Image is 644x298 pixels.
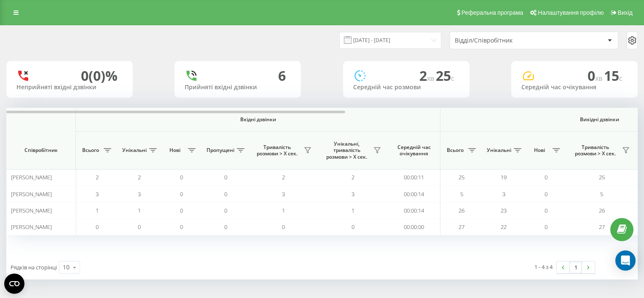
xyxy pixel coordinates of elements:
span: 0 [224,190,227,198]
span: 3 [352,190,354,198]
span: 0 [224,207,227,214]
span: 0 [224,173,227,181]
span: 1 [282,207,285,214]
span: Рядків на сторінці [11,263,57,271]
span: Налаштування профілю [538,9,604,16]
div: 0 (0)% [81,68,118,84]
td: 00:00:14 [388,186,440,202]
span: Унікальні [122,147,147,154]
span: Унікальні [487,147,511,154]
td: 00:00:00 [388,219,440,235]
span: 3 [96,190,99,198]
span: Нові [164,147,185,154]
span: 25 [459,173,464,181]
span: 27 [599,223,605,231]
div: 10 [63,263,70,271]
span: [PERSON_NAME] [11,207,52,214]
span: Унікальні, тривалість розмови > Х сек. [322,141,371,160]
span: 2 [419,67,436,85]
span: [PERSON_NAME] [11,223,52,231]
td: 00:00:14 [388,202,440,219]
span: Середній час очікування [394,144,434,157]
span: 25 [599,173,605,181]
span: 26 [599,207,605,214]
div: Open Intercom Messenger [615,250,636,271]
span: [PERSON_NAME] [11,173,52,181]
td: 00:00:11 [388,169,440,186]
span: Всього [445,147,466,154]
div: Середній час розмови [353,84,459,91]
span: 0 [180,173,183,181]
span: 3 [502,190,505,198]
span: Всього [80,147,101,154]
span: 1 [352,207,354,214]
span: 0 [180,207,183,214]
span: 0 [224,223,227,231]
span: c [619,74,623,83]
span: c [451,74,454,83]
span: 5 [600,190,603,198]
span: 2 [282,173,285,181]
div: 6 [278,68,286,84]
div: Неприйняті вхідні дзвінки [16,84,123,91]
span: хв [595,74,604,83]
span: 0 [352,223,354,231]
span: 0 [138,223,141,231]
span: Пропущені [207,147,234,154]
span: 0 [545,207,547,214]
span: Нові [529,147,550,154]
span: хв [427,74,436,83]
span: 1 [96,207,99,214]
span: Співробітник [13,147,68,154]
span: Реферальна програма [462,9,523,16]
div: Середній час очікування [521,84,628,91]
button: Open CMP widget [4,274,24,294]
span: Тривалість розмови > Х сек. [253,144,301,157]
div: Прийняті вхідні дзвінки [185,84,291,91]
div: 1 - 4 з 4 [534,263,553,271]
a: 1 [569,261,582,273]
span: 0 [545,173,547,181]
span: 0 [545,223,547,231]
span: 19 [501,173,507,181]
span: 0 [588,67,604,85]
span: 0 [96,223,99,231]
span: 2 [96,173,99,181]
span: 27 [459,223,464,231]
span: Тривалість розмови > Х сек. [571,144,620,157]
span: 23 [501,207,507,214]
span: 0 [282,223,285,231]
div: Відділ/Співробітник [455,37,555,44]
span: 22 [501,223,507,231]
span: 25 [436,67,454,85]
span: 5 [460,190,463,198]
span: 0 [180,190,183,198]
span: [PERSON_NAME] [11,190,52,198]
span: 0 [545,190,547,198]
span: Вхідні дзвінки [98,116,418,123]
span: 0 [180,223,183,231]
span: 3 [138,190,141,198]
span: Вихід [618,9,633,16]
span: 1 [138,207,141,214]
span: 2 [352,173,354,181]
span: 15 [604,67,623,85]
span: 2 [138,173,141,181]
span: 26 [459,207,464,214]
span: 3 [282,190,285,198]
